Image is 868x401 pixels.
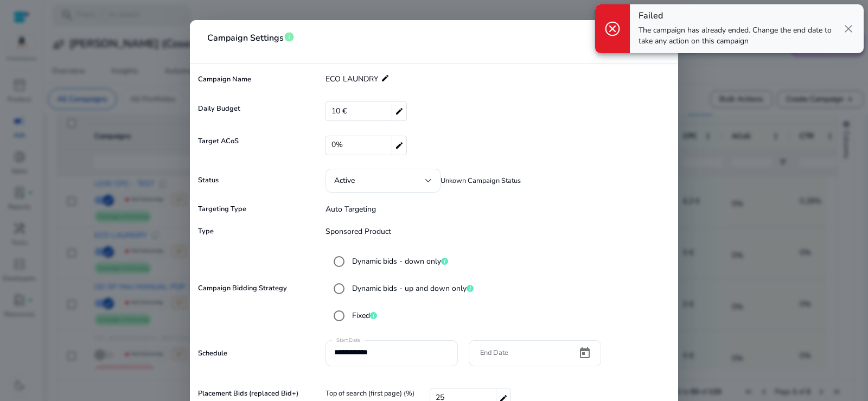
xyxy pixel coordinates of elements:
[350,310,377,321] label: Fixed
[284,31,295,42] span: info
[315,169,673,193] div: Unkown Campaign Status
[195,226,315,237] mat-label: Type
[195,348,315,359] mat-label: Schedule
[195,175,315,186] mat-label: Status
[315,226,673,237] p: Sponsored Product
[572,340,598,366] button: Open calendar
[381,72,390,85] mat-icon: edit
[639,11,840,21] h4: Failed
[604,20,621,37] span: cancel
[334,175,355,186] span: Active
[842,22,855,35] span: close
[195,74,315,85] mat-label: Campaign Name
[195,204,315,214] mat-label: Targeting Type
[331,137,343,154] span: 0%
[331,103,347,120] span: 10 €
[195,136,315,147] mat-label: Target ACoS
[350,283,474,294] label: Dynamic bids - up and down only
[325,74,378,84] span: ECO LAUNDRY
[639,25,840,47] p: The campaign has already ended. Change the end date to take any action on this campaign
[392,136,406,155] mat-icon: edit
[195,104,315,114] mat-label: Daily Budget
[315,203,673,215] p: Auto Targeting
[195,283,315,294] mat-label: Campaign Bidding Strategy
[334,336,362,344] mat-label: Start Date
[392,102,406,120] mat-icon: edit
[350,256,448,267] label: Dynamic bids - down only
[207,29,284,48] span: Campaign Settings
